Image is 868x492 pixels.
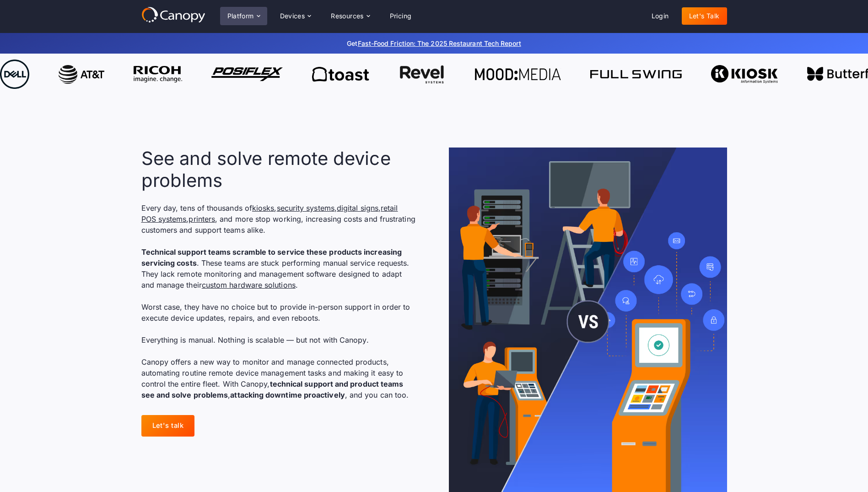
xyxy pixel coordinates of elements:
[230,390,345,399] strong: attacking downtime proactively
[587,70,679,78] img: Canopy works with Full Swing
[141,202,416,400] p: Every day, tens of thousands of , , , , , and more stop working, increasing costs and frustrating...
[323,7,377,25] div: Resources
[331,13,364,19] div: Resources
[273,7,318,25] div: Devices
[395,65,442,84] img: Canopy works with Revel Systems
[141,415,195,437] a: Let's talk
[202,280,296,290] a: custom hardware solutions
[210,38,658,48] p: Get
[55,65,101,84] img: Canopy works with AT&T
[227,13,254,19] div: Platform
[280,13,305,19] div: Devices
[252,203,274,213] a: kiosks
[277,203,334,213] a: security systems
[358,39,521,47] a: Fast-Food Friction: The 2025 Restaurant Tech Report
[383,7,419,25] a: Pricing
[708,65,774,84] img: Canopy works with Kiosk Information Systems
[220,7,267,25] div: Platform
[130,66,178,83] img: Ricoh electronics and products uses Canopy
[308,67,366,82] img: Canopy works with Toast
[141,148,416,191] h2: See and solve remote device problems
[141,379,404,399] strong: technical support and product teams see and solve problems
[471,68,558,80] img: Canopy works with Mood Media
[189,214,215,224] a: printers
[208,67,279,81] img: Canopy works with Posiflex
[644,7,676,25] a: Login
[337,203,378,213] a: digital signs
[682,7,727,25] a: Let's Talk
[141,247,402,268] strong: Technical support teams scramble to service these products increasing servicing costs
